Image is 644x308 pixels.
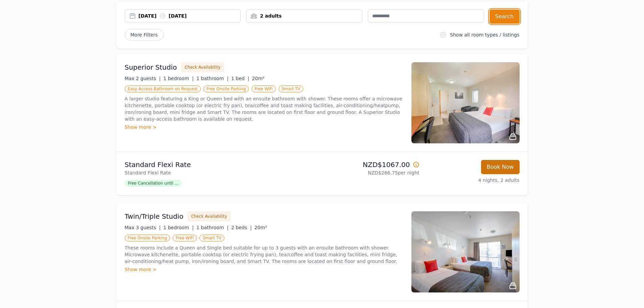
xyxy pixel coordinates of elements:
span: 1 bedroom | [163,76,194,81]
p: A larger studio featuring a King or Queen bed with an ensuite bathroom with shower. These rooms o... [125,95,403,122]
button: Check Availability [181,62,224,72]
span: Smart TV [279,86,304,92]
p: NZD$1067.00 [325,160,420,169]
span: 1 bedroom | [163,225,194,230]
div: Show more > [125,124,403,131]
span: 20m² [252,76,264,81]
p: NZD$266.75 per night [325,169,420,176]
span: Smart TV [199,235,224,241]
span: 20m² [255,225,267,230]
span: Free Onsite Parking [125,235,170,241]
span: More Filters [125,29,164,41]
span: 1 bathroom | [196,225,229,230]
button: Search [490,9,520,24]
p: Standard Flexi Rate [125,160,319,169]
div: [DATE] [DATE] [139,13,241,19]
span: 1 bed | [231,76,249,81]
span: Free WiFi [252,86,276,92]
button: Check Availability [187,211,231,221]
button: Book Now [481,160,520,174]
div: Show more > [125,266,403,273]
p: 4 nights, 2 adults [425,177,520,184]
span: 2 beds | [231,225,252,230]
h3: Twin/Triple Studio [125,212,184,221]
div: 2 adults [246,13,362,19]
label: Show all room types / listings [450,32,519,38]
span: Free Onsite Parking [204,86,249,92]
p: These rooms include a Queen and Single bed suitable for up to 3 guests with an ensuite bathroom w... [125,244,403,265]
span: Free Cancellation until ... [125,180,182,187]
span: Max 2 guests | [125,76,161,81]
h3: Superior Studio [125,63,177,72]
span: Free WiFi [173,235,197,241]
span: Easy Access Bathroom on Request [125,86,201,92]
span: 1 bathroom | [196,76,229,81]
p: Standard Flexi Rate [125,169,319,176]
span: Max 3 guests | [125,225,161,230]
